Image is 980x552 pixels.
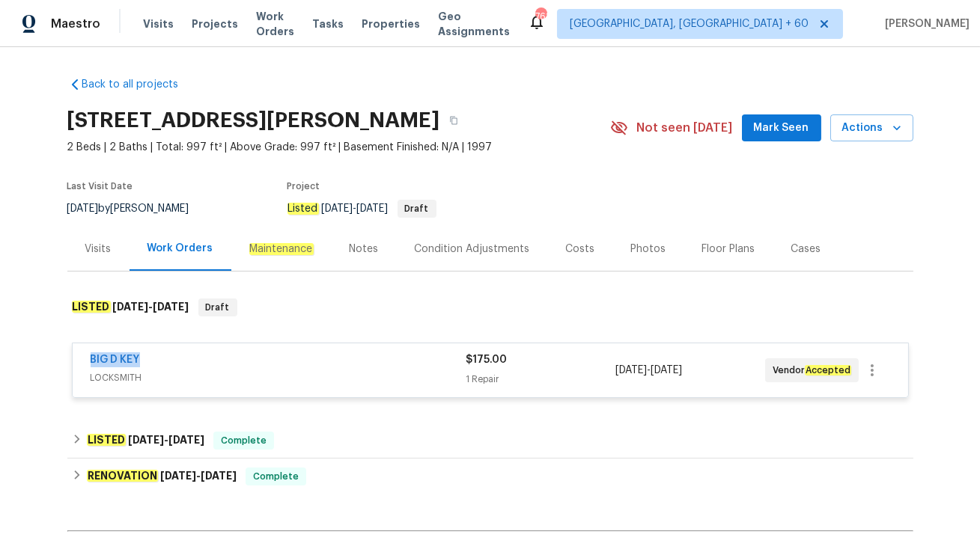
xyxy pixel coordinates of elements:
em: RENOVATION [87,470,158,482]
em: LISTED [87,434,126,446]
span: - [128,435,204,445]
div: Floor Plans [702,242,755,257]
span: $175.00 [466,355,507,365]
span: [DATE] [201,470,237,481]
span: Not seen [DATE] [637,120,733,135]
span: - [113,301,189,312]
div: Work Orders [147,241,213,256]
span: [DATE] [160,470,196,481]
div: by [PERSON_NAME] [67,200,207,218]
span: Last Visit Date [67,182,133,191]
em: Listed [287,203,319,215]
div: 761 [535,9,546,24]
span: 2 Beds | 2 Baths | Total: 997 ft² | Above Grade: 997 ft² | Basement Finished: N/A | 1997 [67,140,610,155]
span: [DATE] [67,203,99,214]
button: Mark Seen [742,114,821,142]
span: [DATE] [128,435,164,445]
em: Maintenance [249,243,314,255]
span: Mark Seen [754,119,809,138]
a: BIG D KEY [91,355,140,365]
span: [PERSON_NAME] [879,16,970,31]
div: RENOVATION [DATE]-[DATE]Complete [67,459,913,494]
span: [DATE] [168,435,204,445]
div: Notes [350,242,379,257]
span: Draft [399,204,435,213]
span: [DATE] [153,301,189,312]
span: - [322,203,389,214]
div: LISTED [DATE]-[DATE]Draft [67,283,913,331]
a: Back to all projects [67,77,211,92]
span: Complete [215,433,273,448]
span: [GEOGRAPHIC_DATA], [GEOGRAPHIC_DATA] + 60 [570,16,809,31]
span: Visits [143,16,174,31]
em: LISTED [72,301,111,313]
span: [DATE] [113,301,149,312]
span: Draft [200,300,236,315]
div: LISTED [DATE]-[DATE]Complete [67,423,913,459]
span: - [160,470,237,481]
div: Costs [566,242,595,257]
span: Complete [247,469,305,484]
span: LOCKSMITH [91,370,466,385]
span: Tasks [312,19,344,29]
span: [DATE] [357,203,389,214]
span: Maestro [51,16,100,31]
span: [DATE] [615,365,647,375]
button: Copy Address [440,107,467,134]
div: Visits [85,242,112,257]
span: Actions [842,119,901,138]
em: Accepted [805,365,851,375]
span: Geo Assignments [438,9,510,39]
span: Work Orders [256,9,294,39]
span: [DATE] [322,203,353,214]
h2: [STREET_ADDRESS][PERSON_NAME] [67,113,440,128]
span: Properties [362,16,420,31]
div: Photos [631,242,666,257]
span: Project [287,182,320,191]
div: 1 Repair [466,372,615,387]
button: Actions [830,114,913,142]
span: Projects [192,16,238,31]
span: - [615,363,682,378]
span: Vendor [773,363,857,378]
div: Condition Adjustments [415,242,530,257]
div: Cases [791,242,821,257]
span: [DATE] [651,365,682,375]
